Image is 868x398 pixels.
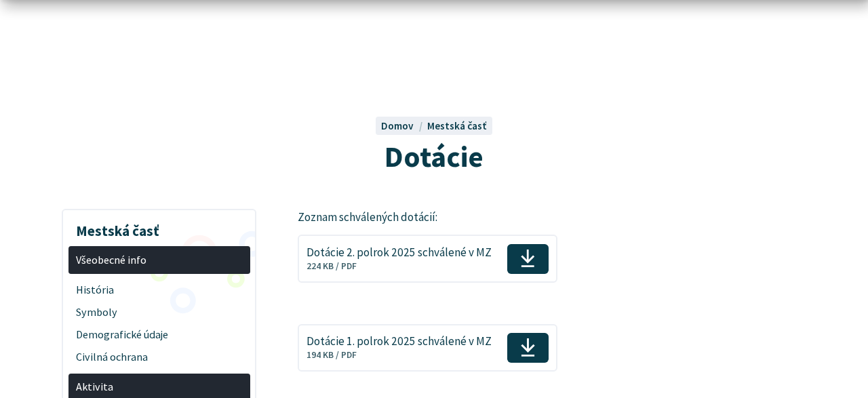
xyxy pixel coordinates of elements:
span: Domov [381,119,414,132]
span: Všeobecné info [76,249,242,271]
a: Demografické údaje [68,323,250,346]
p: Zoznam schválených dotácií: [298,209,755,226]
h3: Mestská časť [68,213,250,241]
a: Symboly [68,301,250,323]
span: Symboly [76,301,242,323]
a: Civilná ochrana [68,346,250,368]
span: Dotácie 1. polrok 2025 schválené v MZ [307,335,492,348]
a: História [68,279,250,301]
span: Demografické údaje [76,323,242,346]
span: 224 KB / PDF [307,260,357,272]
span: Civilná ochrana [76,346,242,368]
a: Všeobecné info [68,246,250,274]
a: Dotácie 2. polrok 2025 schválené v MZ224 KB / PDF [298,235,557,282]
a: Mestská časť [427,119,487,132]
span: História [76,279,242,301]
span: Dotácie 2. polrok 2025 schválené v MZ [307,246,492,259]
span: Dotácie [384,138,484,175]
a: Dotácie 1. polrok 2025 schválené v MZ194 KB / PDF [298,324,557,372]
span: 194 KB / PDF [307,349,357,361]
a: Domov [381,119,427,132]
